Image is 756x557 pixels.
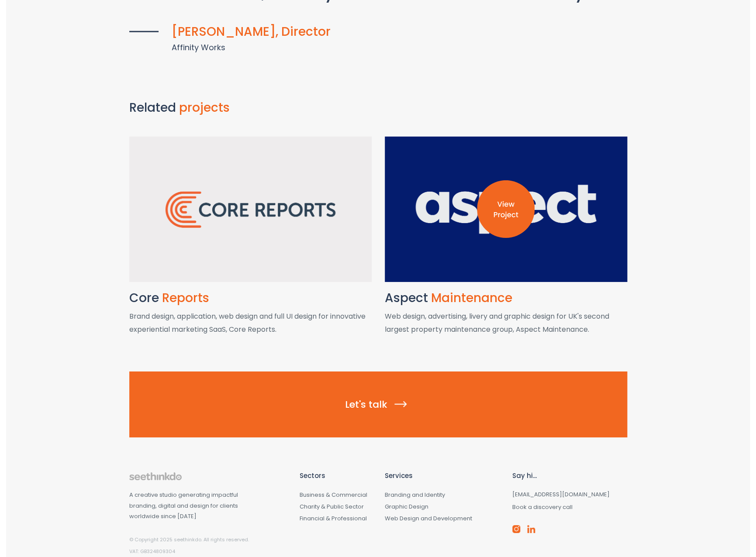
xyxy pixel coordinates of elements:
p: Brand design, application, web design and full UI design for innovative experiential marketing Sa... [129,310,372,337]
a: Graphic Design [385,502,428,511]
span: Aspect [385,289,428,306]
a: Book a discovery call [512,503,573,511]
h6: Services [385,472,500,480]
span: projects [179,99,230,116]
h6: Say hi... [512,472,627,480]
h6: Sectors [300,472,372,480]
span: Core [129,289,159,306]
a: View Project [385,137,627,282]
img: View Project [477,180,535,238]
img: instagram-brand.png [512,525,520,533]
p: © Copyright 2025 seethinkdo. All rights reserved. [129,535,287,544]
a: Branding and Identity [385,491,445,499]
span: Related [129,99,176,116]
a: Charity & Public Sector [300,502,364,511]
span: Maintenance [431,289,512,306]
img: linkedin-brand.png [527,525,535,533]
a: Business & Commercial [300,491,367,499]
span: Let's talk [345,398,411,411]
h5: [PERSON_NAME], Director [129,25,627,39]
p: Web design, advertising, livery and graphic design for UK's second largest property maintenance g... [385,310,627,337]
p: A creative studio generating impactful branding, digital and design for clients worldwide since [... [129,490,287,522]
h2: Core Reports [129,292,372,305]
a: Let's talk [129,371,627,437]
a: Financial & Professional [300,514,367,523]
h2: Related projects [129,101,627,115]
p: VAT: GB324809304 [129,547,287,556]
h6: Affinity Works [129,43,627,52]
span: Reports [162,289,209,306]
a: Web Design and Development [385,514,472,523]
h2: Aspect Maintenance [385,292,627,305]
img: footer-logo.png [129,472,182,480]
a: [EMAIL_ADDRESS][DOMAIN_NAME] [512,490,610,499]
